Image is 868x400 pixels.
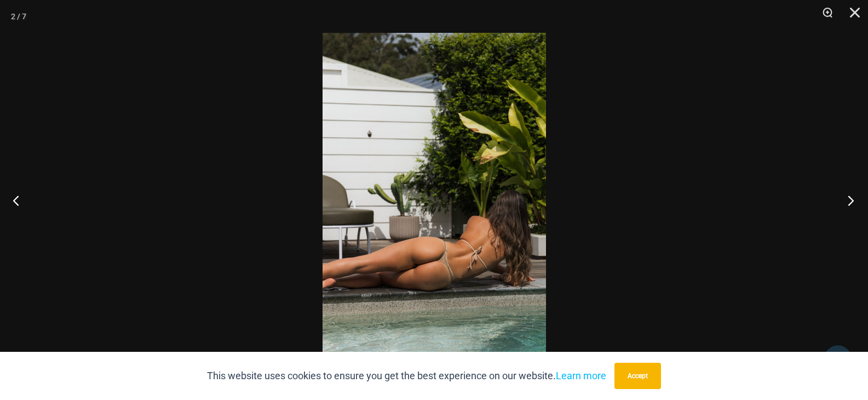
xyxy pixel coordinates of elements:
[11,8,26,25] div: 2 / 7
[556,370,606,381] a: Learn more
[827,173,868,228] button: Next
[614,363,661,389] button: Accept
[323,33,546,367] img: Lightning Shimmer Glittering Dunes 317 Tri Top 469 Thong 06
[207,368,606,384] p: This website uses cookies to ensure you get the best experience on our website.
